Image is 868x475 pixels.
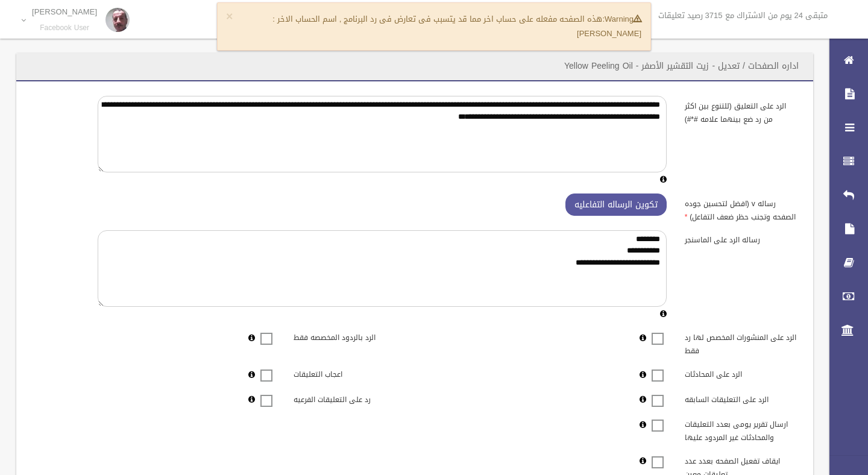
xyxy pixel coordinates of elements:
small: Facebook User [32,24,97,33]
p: [PERSON_NAME] [32,7,97,16]
div: هذه الصفحه مفعله على حساب اخر مما قد يتسبب فى تعارض فى رد البرنامج , اسم الحساب الاخر : [PERSON_N... [217,2,651,51]
label: الرد على المنشورات المخصص لها رد فقط [676,328,806,358]
label: الرد بالردود المخصصه فقط [285,328,415,345]
label: رساله v (افضل لتحسين جوده الصفحه وتجنب حظر ضعف التفاعل) [676,193,806,224]
label: رد على التعليقات الفرعيه [285,389,415,406]
label: اعجاب التعليقات [285,365,415,382]
label: ارسال تقرير يومى بعدد التعليقات والمحادثات غير المردود عليها [676,415,806,445]
label: رساله الرد على الماسنجر [676,230,806,247]
label: الرد على التعليق (للتنوع بين اكثر من رد ضع بينهما علامه #*#) [676,96,806,126]
strong: Warning: [602,11,641,27]
button: × [226,11,233,23]
label: الرد على المحادثات [676,365,806,382]
button: تكوين الرساله التفاعليه [565,193,667,216]
label: الرد على التعليقات السابقه [676,389,806,406]
header: اداره الصفحات / تعديل - زيت التقشير الأصفر - Yellow Peeling Oil [550,54,813,78]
